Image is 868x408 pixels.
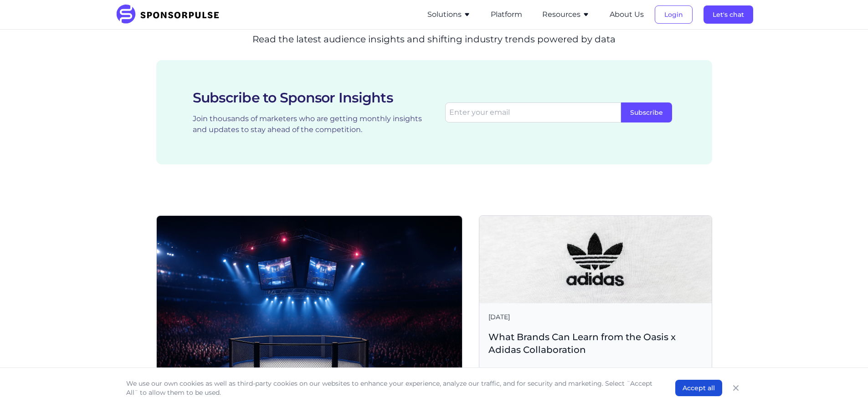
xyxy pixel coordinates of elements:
[445,102,621,122] input: Enter your email
[610,10,644,19] a: About Us
[479,215,712,395] a: [DATE]What Brands Can Learn from the Oasis x Adidas CollaborationRead more
[655,10,693,19] a: Login
[491,9,522,20] button: Platform
[822,364,868,408] iframe: Chat Widget
[729,382,742,394] button: Close
[675,380,722,396] button: Accept all
[704,10,753,19] a: Let's chat
[542,9,590,20] button: Resources
[126,379,657,397] p: We use our own cookies as well as third-party cookies on our websites to enhance your experience,...
[193,113,427,135] p: Join thousands of marketers who are getting monthly insights and updates to stay ahead of the com...
[610,9,644,20] button: About Us
[704,5,753,24] button: Let's chat
[621,102,672,122] button: Subscribe
[226,33,642,46] p: Read the latest audience insights and shifting industry trends powered by data
[427,9,471,20] button: Solutions
[491,10,522,19] a: Platform
[488,331,703,356] span: What Brands Can Learn from the Oasis x Adidas Collaboration
[655,5,693,24] button: Login
[479,216,712,303] img: Christian Wiediger, courtesy of Unsplash
[193,89,427,107] h2: Subscribe to Sponsor Insights
[115,5,226,25] img: SponsorPulse
[488,312,703,321] span: [DATE]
